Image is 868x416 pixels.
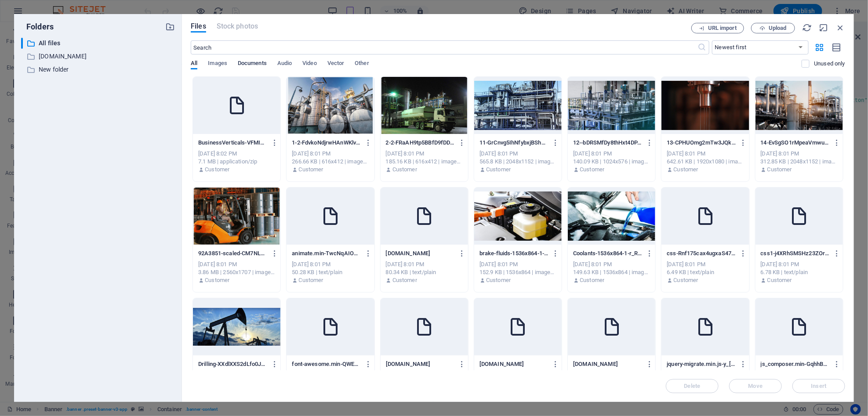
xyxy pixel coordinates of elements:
[486,276,511,284] p: Customer
[205,166,229,174] p: Customer
[667,150,744,158] div: [DATE] 8:01 PM
[386,268,463,276] div: 80.34 KB | text/plain
[761,360,830,368] p: js_composer.min-GqhhBP1tuO2nNv7zhgIeHA.css
[761,150,838,158] div: [DATE] 8:01 PM
[217,21,258,32] span: Stock photos
[573,250,642,257] p: Coolants-1536x864-1-r_RJlMNKh-TgZTPWBAdQlQ.jpg
[277,58,292,70] span: Audio
[479,250,548,257] p: brake-fluids-1536x864-1-qOnIguAZKRSNo--UGY9Gdg.jpg
[198,260,275,268] div: [DATE] 8:01 PM
[751,23,795,33] button: Upload
[761,139,830,147] p: 14-EvSgSO1rMpeaVmwuPgS_vA.jpg
[39,65,159,75] p: New folder
[761,158,838,166] div: 312.85 KB | 2048x1152 | image/jpeg
[302,58,316,70] span: Video
[355,58,369,70] span: Other
[198,150,275,158] div: [DATE] 8:02 PM
[292,360,361,368] p: font-awesome.min-QWEwOGeJfmku_736UNmFow.css
[761,268,838,276] div: 6.78 KB | text/plain
[198,139,267,147] p: BusinessVerticals-VFMINNOVAREFINERIES_files-HJGwODX-XCPoik1Vo4kyVg.zip
[479,260,556,268] div: [DATE] 8:01 PM
[205,276,229,284] p: Customer
[769,25,787,31] span: Upload
[191,58,197,70] span: All
[667,268,744,276] div: 6.49 KB | text/plain
[761,260,838,268] div: [DATE] 8:01 PM
[573,268,650,276] div: 149.63 KB | 1536x864 | image/jpeg
[573,139,642,147] p: 12--bDRSMfDy8thHxt4DPJnMw.jpg
[208,58,227,70] span: Images
[21,51,175,62] div: [DOMAIN_NAME]
[191,40,697,54] input: Search
[327,58,345,70] span: Vector
[479,158,556,166] div: 565.8 KB | 2048x1152 | image/jpeg
[299,276,323,284] p: Customer
[580,276,604,284] p: Customer
[386,158,463,166] div: 185.16 KB | 616x412 | image/jpeg
[580,166,604,174] p: Customer
[667,360,736,368] p: jquery-migrate.min.js-y_pKvwqrb2pNXslLfqxyDQ.download
[691,23,744,33] button: URL import
[198,360,267,368] p: Drilling-XXdlXXS2dLfo0Jw8dNFPUw.jpg
[386,250,455,257] p: app.js-GeV8Exii72HSmv40TKpxIg.download
[674,166,698,174] p: Customer
[292,158,369,166] div: 266.66 KB | 616x412 | image/jpeg
[486,166,511,174] p: Customer
[21,38,23,49] div: ​
[198,158,275,166] div: 7.1 MB | application/zip
[21,21,54,33] p: Folders
[292,250,361,257] p: animate.min-TwcNqAIOPtExv0iFpK55cQ.css
[386,139,455,147] p: 2-2-FRaAH9tp5BBfD9fDDb3ZSg.jpg
[767,276,792,284] p: Customer
[573,260,650,268] div: [DATE] 8:01 PM
[667,250,736,257] p: css-Rnf175cax4ugxaS47lQCvw
[292,139,361,147] p: 1-2-FdvkoNdjrwHAnWKlvM0qPw.jpg
[198,268,275,276] div: 3.86 MB | 2560x1707 | image/jpeg
[674,276,698,284] p: Customer
[667,139,736,147] p: 13-CPHUOmg2mTw3JQk30tn9Yg.jpg
[814,60,845,68] p: Displays only files that are not in use on the website. Files added during this session can still...
[386,260,463,268] div: [DATE] 8:01 PM
[292,268,369,276] div: 50.28 KB | text/plain
[573,150,650,158] div: [DATE] 8:01 PM
[761,250,830,257] p: css1-j4XRhSMSHz23ZOrgBvymKQ
[819,23,828,33] i: Minimize
[299,166,323,174] p: Customer
[39,38,159,48] p: All files
[573,360,642,368] p: jquery.min.js-gl2oy0zO0Tlc9NPmCI61ww.download
[292,150,369,158] div: [DATE] 8:01 PM
[21,64,175,75] div: New folder
[667,260,744,268] div: [DATE] 8:01 PM
[39,51,159,61] p: [DOMAIN_NAME]
[386,360,455,368] p: index1.js-rYOmlH9828WwSFC4fnAdwg.download
[479,268,556,276] div: 152.9 KB | 1536x864 | image/jpeg
[198,250,267,257] p: 92A3851-scaled-CM7NL8n0emTbW_5QaqFj-g.jpg
[392,276,417,284] p: Customer
[667,158,744,166] div: 642.61 KB | 1920x1080 | image/jpeg
[479,150,556,158] div: [DATE] 8:01 PM
[292,260,369,268] div: [DATE] 8:01 PM
[479,139,548,147] p: 11-GrCnvg5IhNfybxjBShMf7A.jpg
[479,360,548,368] p: index.js-JW8HvUVO6JDWse2gWUbo-A.download
[708,25,737,31] span: URL import
[573,158,650,166] div: 140.09 KB | 1024x576 | image/jpeg
[386,150,463,158] div: [DATE] 8:01 PM
[767,166,792,174] p: Customer
[238,58,267,70] span: Documents
[392,166,417,174] p: Customer
[191,21,206,32] span: Files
